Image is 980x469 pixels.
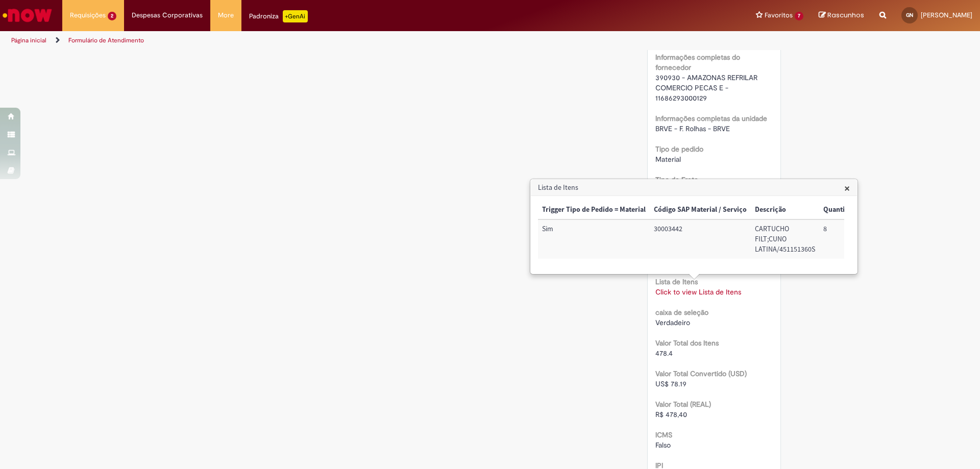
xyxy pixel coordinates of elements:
[655,73,759,103] span: 390930 - AMAZONAS REFRILAR COMERCIO PECAS E - 11686293000129
[765,10,793,20] span: Favoritos
[655,410,687,419] span: R$ 478,40
[8,31,646,50] ul: Trilhas de página
[655,175,698,184] b: Tipo de Frete
[655,155,681,164] span: Material
[655,379,687,388] span: US$ 78.19
[655,369,747,378] b: Valor Total Convertido (USD)
[655,53,740,72] b: Informações completas do fornecedor
[650,219,751,259] td: Código SAP Material / Serviço: 30003442
[751,219,819,259] td: Descrição: CARTUCHO FILT;CUNO LATINA/451151360S
[655,308,708,317] b: caixa de seleção
[921,11,972,19] span: [PERSON_NAME]
[844,181,850,195] span: ×
[530,179,858,275] div: Lista de Itens
[650,201,751,219] th: Código SAP Material / Serviço
[819,219,864,259] td: Quantidade: 8
[11,36,46,44] a: Página inicial
[538,219,650,259] td: Trigger Tipo de Pedido = Material: Sim
[108,12,116,20] span: 2
[751,201,819,219] th: Descrição
[531,180,857,196] h3: Lista de Itens
[655,440,671,450] span: Falso
[655,349,673,358] span: 478.4
[655,124,730,133] span: BRVE - F. Rolhas - BRVE
[795,12,803,20] span: 7
[819,11,864,20] a: Rascunhos
[283,10,308,22] p: +GenAi
[70,10,106,20] span: Requisições
[1,5,54,26] img: ServiceNow
[844,183,850,193] button: Close
[906,12,913,18] span: GN
[655,144,703,154] b: Tipo de pedido
[132,10,203,20] span: Despesas Corporativas
[655,430,672,439] b: ICMS
[655,318,690,327] span: Verdadeiro
[68,36,144,44] a: Formulário de Atendimento
[819,201,864,219] th: Quantidade
[655,277,698,286] b: Lista de Itens
[655,287,741,297] a: Click to view Lista de Itens
[655,114,767,123] b: Informações completas da unidade
[249,10,308,22] div: Padroniza
[655,400,711,409] b: Valor Total (REAL)
[827,10,864,20] span: Rascunhos
[218,10,234,20] span: More
[538,201,650,219] th: Trigger Tipo de Pedido = Material
[655,338,719,348] b: Valor Total dos Itens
